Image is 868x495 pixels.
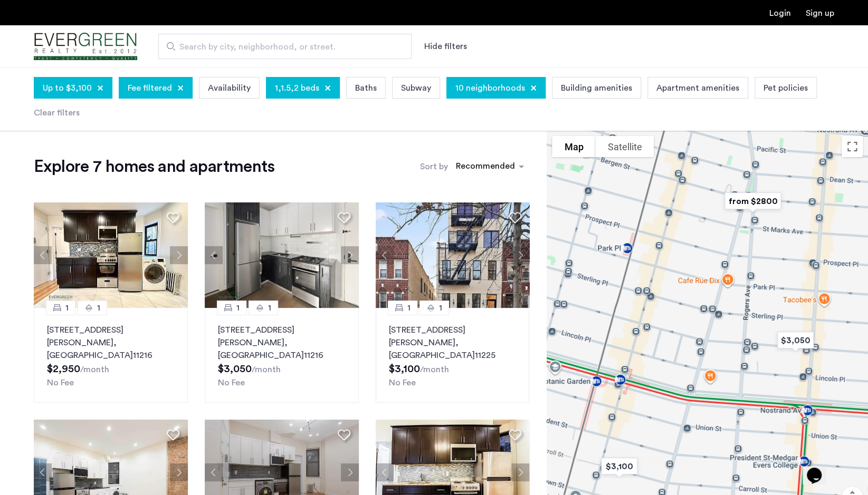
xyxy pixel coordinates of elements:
div: Recommended [454,160,514,175]
button: Previous apartment [205,463,223,481]
span: 1 [407,302,411,314]
iframe: chat widget [803,453,836,484]
button: Previous apartment [376,246,394,264]
span: Subway [401,82,431,94]
img: 2010_638566621871439460.jpeg [376,202,530,308]
sub: /month [252,365,281,374]
button: Next apartment [511,463,529,481]
label: Sort by [419,160,447,173]
span: $3,100 [389,364,420,374]
button: Next apartment [341,463,359,481]
button: Previous apartment [34,463,52,481]
div: Clear filters [34,106,80,119]
span: No Fee [218,378,245,387]
button: Show street map [552,136,595,157]
button: Show or hide filters [424,40,467,53]
span: $2,950 [47,364,80,374]
img: logo [34,27,137,66]
p: [STREET_ADDRESS][PERSON_NAME] 11225 [389,324,517,362]
div: $3,100 [593,450,646,482]
button: Previous apartment [205,246,223,264]
span: Pet policies [764,82,808,94]
button: Next apartment [170,463,188,481]
div: from $2800 [716,185,789,217]
span: Fee filtered [128,82,172,94]
img: 4a507c6c-f1c0-4c3e-9119-49aca691165c_638908693189294812.png [205,202,359,308]
a: 11[STREET_ADDRESS][PERSON_NAME], [GEOGRAPHIC_DATA]11216No Fee [205,308,359,403]
span: Apartment amenities [656,82,739,94]
span: No Fee [47,378,74,387]
ng-select: sort-apartment [450,157,529,176]
a: 11[STREET_ADDRESS][PERSON_NAME], [GEOGRAPHIC_DATA]11225No Fee [376,308,530,403]
button: Previous apartment [34,246,52,264]
sub: /month [80,365,109,374]
a: Login [769,9,791,17]
p: [STREET_ADDRESS][PERSON_NAME] 11216 [47,324,175,362]
span: Availability [208,82,251,94]
button: Next apartment [170,246,188,264]
img: 2010_638484677605117544.jpeg [34,202,188,308]
span: $3,050 [218,364,252,374]
span: 1,1.5,2 beds [275,82,319,94]
a: 11[STREET_ADDRESS][PERSON_NAME], [GEOGRAPHIC_DATA]11216No Fee [34,308,188,403]
h1: Explore 7 homes and apartments [34,156,274,177]
p: [STREET_ADDRESS][PERSON_NAME] 11216 [218,324,346,362]
button: Next apartment [511,246,529,264]
a: Registration [806,9,834,17]
a: Cazamio Logo [34,27,137,66]
span: Up to $3,100 [43,82,92,94]
button: Next apartment [341,246,359,264]
button: Toggle fullscreen view [842,136,863,157]
span: 1 [236,302,240,314]
span: 1 [439,302,442,314]
span: Baths [355,82,377,94]
span: No Fee [389,378,416,387]
button: Previous apartment [376,463,394,481]
span: Building amenities [561,82,632,94]
sub: /month [420,365,449,374]
div: $3,050 [769,324,822,356]
button: Show satellite imagery [595,136,654,157]
input: Apartment Search [158,34,412,59]
span: Search by city, neighborhood, or street. [179,41,382,53]
span: 1 [268,302,271,314]
span: 1 [65,302,69,314]
span: 1 [97,302,100,314]
span: 10 neighborhoods [455,82,525,94]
